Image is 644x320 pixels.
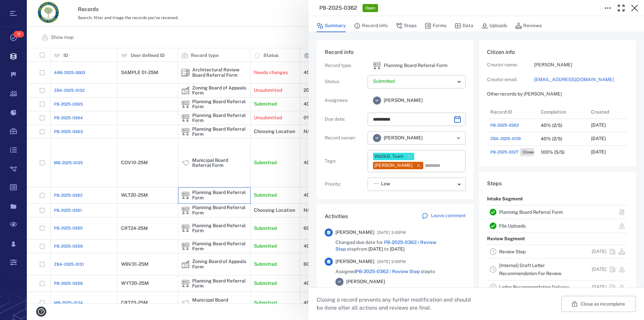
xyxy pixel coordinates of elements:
[325,181,365,188] p: Priority :
[591,149,606,155] p: [DATE]
[490,103,512,121] div: Record ID
[541,103,566,121] div: Completion
[487,105,537,119] div: Record ID
[592,284,606,291] p: [DATE]
[335,229,374,236] span: [PERSON_NAME]
[381,181,390,187] span: Low
[335,278,343,286] div: V F
[487,193,523,205] p: Intake Segment
[591,122,606,129] p: [DATE]
[325,78,365,85] p: Status :
[479,40,636,172] div: Citizen infoCreator name:[PERSON_NAME]Creator email:[EMAIL_ADDRESS][DOMAIN_NAME]Other records by ...
[499,249,526,254] a: Review Step
[479,172,636,308] div: StepsIntake SegmentPlanning Board Referral FormFile UploadsReview SegmentReview Step[DATE][Intern...
[487,76,534,83] p: Creator email:
[490,122,519,128] a: PB-2025-0362
[368,246,383,252] span: [DATE]
[541,150,565,155] div: 100% (5/5)
[588,105,638,119] div: Created
[425,19,446,32] button: Forms
[490,148,538,156] a: PB-2025-0327Closed
[487,91,628,98] p: Other records by [PERSON_NAME]
[628,1,641,15] button: Close
[591,135,606,142] p: [DATE]
[541,136,562,141] div: 40% (2/5)
[487,180,628,188] h6: Steps
[384,135,423,141] span: [PERSON_NAME]
[521,149,537,155] span: Closed
[373,134,381,142] div: V F
[325,48,466,56] h6: Record info
[317,19,346,32] button: Summary
[373,78,455,85] p: Submitted
[346,278,385,285] span: [PERSON_NAME]
[325,212,348,220] h6: Activities
[373,62,381,70] div: Planning Board Referral Form
[317,40,474,204] div: Record infoRecord type:icon Planning Board Referral FormPlanning Board Referral FormStatus:Assign...
[377,229,406,237] span: [DATE] 3:00PM
[541,123,562,128] div: 40% (2/5)
[487,48,628,56] h6: Citizen info
[384,97,423,104] span: [PERSON_NAME]
[534,62,628,68] p: [PERSON_NAME]
[325,97,365,104] p: Assignees :
[422,212,466,220] a: Leave comment
[481,19,507,32] button: Uploads
[374,153,404,160] div: Wallkill, Town
[515,19,542,32] button: Reviews
[325,158,365,165] p: Tags :
[499,209,563,215] a: Planning Board Referral Form
[384,62,447,69] p: Planning Board Referral Form
[325,116,365,123] p: Due date :
[364,5,377,11] span: Open
[534,76,628,83] a: [EMAIL_ADDRESS][DOMAIN_NAME]
[537,105,588,119] div: Completion
[454,19,473,32] button: Data
[396,19,417,32] button: Steps
[354,19,388,32] button: Record info
[335,258,374,265] span: [PERSON_NAME]
[356,269,420,274] a: PB-2025-0362 / Review Step
[335,239,466,252] span: Changed due date for step from to
[490,149,519,155] span: PB-2025-0327
[499,263,561,276] a: [Internal] Draft Letter Recommendation For Review
[487,62,534,68] p: Creator name:
[499,223,526,229] a: File Uploads
[561,296,636,312] button: Close as incomplete
[377,258,406,266] span: [DATE] 3:00PM
[373,62,381,70] img: icon Planning Board Referral Form
[319,4,357,12] h3: PB-2025-0362
[15,5,28,11] span: Help
[451,113,464,126] button: Choose date, selected date is Oct 24, 2025
[335,268,435,275] span: Assigned step to
[13,31,24,38] span: 11
[499,284,569,290] a: Letter Recommendation Delivery
[317,296,476,312] p: Closing a record prevents any further modification and should be done after all actions and revie...
[592,266,606,273] p: [DATE]
[325,62,365,69] p: Record type :
[601,1,614,15] button: Toggle to Edit Boxes
[454,133,463,143] button: Open
[374,162,413,169] div: [PERSON_NAME]
[592,248,606,255] p: [DATE]
[373,97,381,105] div: V F
[431,212,466,219] p: Leave comment
[325,135,365,141] p: Record owner :
[390,246,405,252] span: [DATE]
[591,103,609,121] div: Created
[614,1,628,15] button: Toggle Fullscreen
[335,240,436,252] a: PB-2025-0362 / Review Step
[490,136,521,142] a: ZBA-2025-0129
[487,233,525,245] p: Review Segment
